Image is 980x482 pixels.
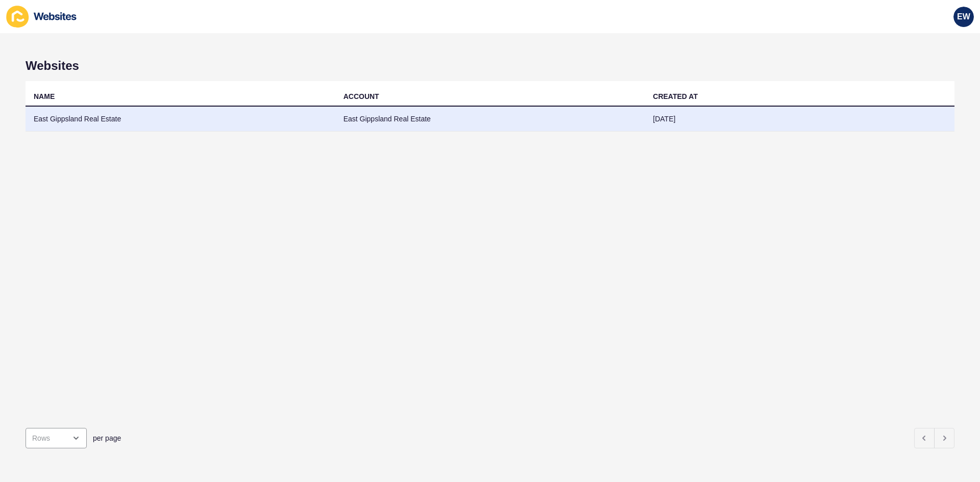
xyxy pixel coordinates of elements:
[34,91,55,102] div: NAME
[26,59,954,73] h1: Websites
[335,107,645,132] td: East Gippsland Real Estate
[653,91,698,102] div: CREATED AT
[26,107,335,132] td: East Gippsland Real Estate
[344,91,379,102] div: ACCOUNT
[26,428,87,448] div: open menu
[957,12,970,22] span: EW
[93,433,121,443] span: per page
[645,107,954,132] td: [DATE]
